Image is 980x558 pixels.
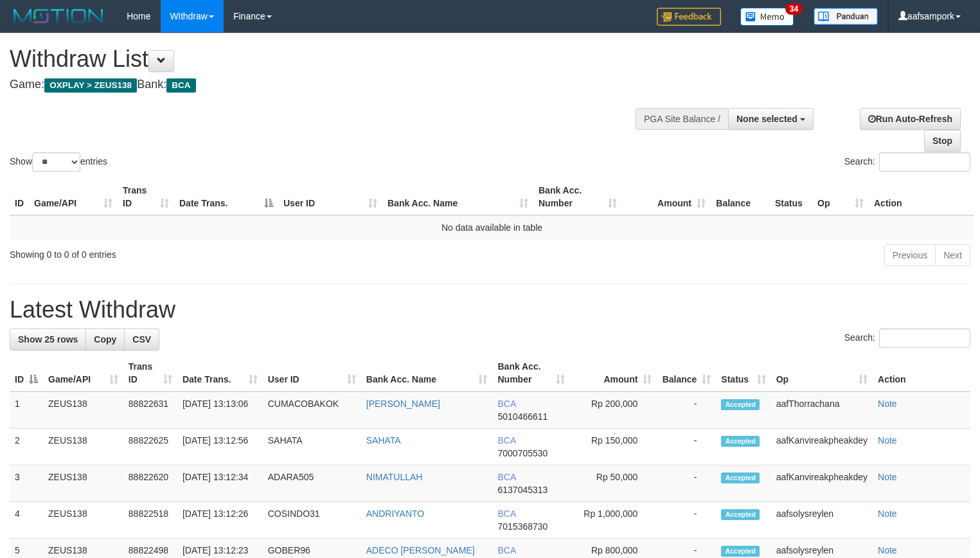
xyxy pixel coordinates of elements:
[873,355,970,392] th: Action
[636,108,728,130] div: PGA Site Balance /
[10,179,29,215] th: ID
[711,179,770,215] th: Balance
[366,509,425,519] a: ANDRIYANTO
[43,392,123,429] td: ZEUS138
[44,78,137,93] span: OXPLAY > ZEUS138
[124,328,159,350] a: CSV
[118,179,174,215] th: Trans ID: activate to sort column ascending
[10,392,43,429] td: 1
[18,334,78,345] span: Show 25 rows
[657,392,716,429] td: -
[177,392,263,429] td: [DATE] 13:13:06
[10,355,43,392] th: ID: activate to sort column descending
[814,8,878,25] img: panduan.png
[657,355,716,392] th: Balance: activate to sort column ascending
[721,546,760,557] span: Accepted
[10,46,641,72] h1: Withdraw List
[497,521,548,532] span: Copy 7015368730 to clipboard
[497,485,548,495] span: Copy 6137045313 to clipboard
[166,78,195,93] span: BCA
[366,399,440,409] a: [PERSON_NAME]
[721,473,760,483] span: Accepted
[497,411,548,422] span: Copy 5010466611 to clipboard
[361,355,493,392] th: Bank Acc. Name: activate to sort column ascending
[10,465,43,502] td: 3
[29,179,118,215] th: Game/API: activate to sort column ascending
[771,429,873,465] td: aafKanvireakpheakdey
[10,502,43,539] td: 4
[263,355,361,392] th: User ID: activate to sort column ascending
[263,392,361,429] td: CUMACOBAKOK
[785,3,803,15] span: 34
[10,152,107,172] label: Show entries
[721,399,760,410] span: Accepted
[879,152,970,172] input: Search:
[123,355,177,392] th: Trans ID: activate to sort column ascending
[884,244,936,266] a: Previous
[43,355,123,392] th: Game/API: activate to sort column ascending
[123,392,177,429] td: 88822631
[10,429,43,465] td: 2
[43,429,123,465] td: ZEUS138
[844,152,970,172] label: Search:
[878,435,897,446] a: Note
[177,355,263,392] th: Date Trans.: activate to sort column ascending
[263,465,361,502] td: ADARA505
[382,179,533,215] th: Bank Acc. Name: activate to sort column ascending
[10,328,86,350] a: Show 25 rows
[263,429,361,465] td: SAHATA
[716,355,771,392] th: Status: activate to sort column ascending
[570,392,657,429] td: Rp 200,000
[278,179,382,215] th: User ID: activate to sort column ascending
[174,179,278,215] th: Date Trans.: activate to sort column descending
[94,334,116,345] span: Copy
[43,502,123,539] td: ZEUS138
[736,114,797,124] span: None selected
[10,6,107,26] img: MOTION_logo.png
[878,545,897,555] a: Note
[879,328,970,348] input: Search:
[570,465,657,502] td: Rp 50,000
[878,509,897,519] a: Note
[657,429,716,465] td: -
[123,502,177,539] td: 88822518
[570,502,657,539] td: Rp 1,000,000
[497,472,515,482] span: BCA
[657,8,721,26] img: Feedback.jpg
[771,465,873,502] td: aafKanvireakpheakdey
[10,297,970,323] h1: Latest Withdraw
[497,399,515,409] span: BCA
[497,509,515,519] span: BCA
[570,355,657,392] th: Amount: activate to sort column ascending
[177,429,263,465] td: [DATE] 13:12:56
[497,435,515,446] span: BCA
[935,244,970,266] a: Next
[177,502,263,539] td: [DATE] 13:12:26
[10,215,974,239] td: No data available in table
[43,465,123,502] td: ZEUS138
[844,328,970,348] label: Search:
[533,179,622,215] th: Bank Acc. Number: activate to sort column ascending
[492,355,570,392] th: Bank Acc. Number: activate to sort column ascending
[740,8,794,26] img: Button%20Memo.svg
[10,243,398,261] div: Showing 0 to 0 of 0 entries
[177,465,263,502] td: [DATE] 13:12:34
[771,392,873,429] td: aafThorrachana
[721,509,760,520] span: Accepted
[878,399,897,409] a: Note
[860,108,961,130] a: Run Auto-Refresh
[497,545,515,555] span: BCA
[263,502,361,539] td: COSINDO31
[10,78,641,91] h4: Game: Bank:
[812,179,869,215] th: Op: activate to sort column ascending
[32,152,80,172] select: Showentries
[878,472,897,482] a: Note
[123,465,177,502] td: 88822620
[771,502,873,539] td: aafsolysreylen
[123,429,177,465] td: 88822625
[869,179,974,215] th: Action
[771,355,873,392] th: Op: activate to sort column ascending
[770,179,812,215] th: Status
[657,465,716,502] td: -
[657,502,716,539] td: -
